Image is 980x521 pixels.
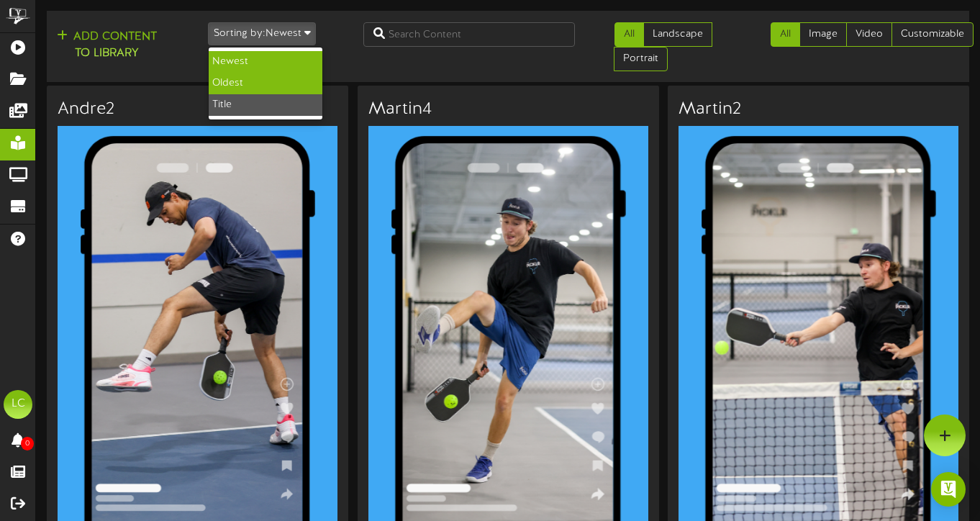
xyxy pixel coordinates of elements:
a: Customizable [891,22,974,47]
a: Portrait [614,47,668,71]
a: All [771,22,800,47]
div: Oldest [209,73,322,94]
div: LC [4,390,32,419]
div: Sorting by:Newest [208,47,323,120]
input: Search Content [363,22,575,47]
button: Sorting by:Newest [208,22,316,45]
h3: Martin2 [679,100,958,119]
a: All [614,22,644,47]
a: Image [799,22,847,47]
a: Landscape [643,22,712,47]
h3: Martin4 [368,100,648,119]
div: Open Intercom Messenger [931,472,966,507]
span: 0 [21,437,34,450]
h3: Andre2 [58,100,337,119]
div: Newest [209,51,322,73]
button: Add Contentto Library [53,28,161,63]
div: Title [209,94,322,116]
a: Video [846,22,892,47]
